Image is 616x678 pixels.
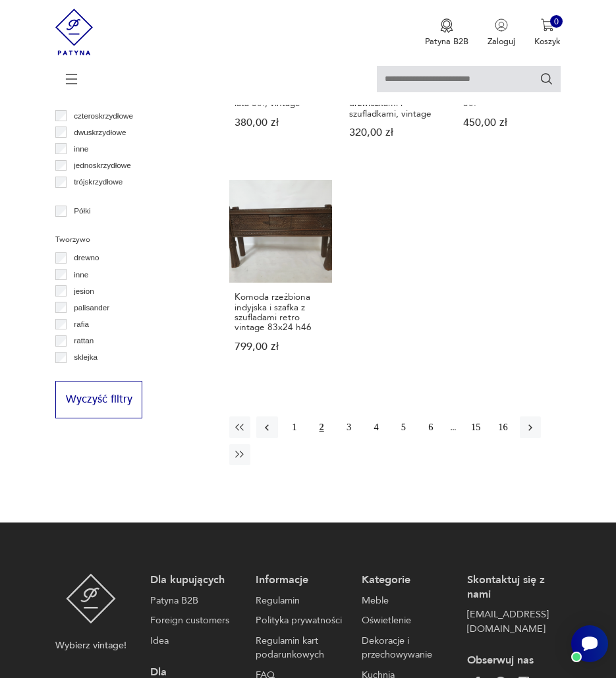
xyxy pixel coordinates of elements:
button: 4 [366,416,387,438]
p: Skontaktuj się z nami [467,573,555,602]
button: 0Koszyk [534,18,561,47]
p: Obserwuj nas [467,654,555,668]
p: dwuskrzydłowe [74,126,126,139]
p: inne [74,142,88,155]
h3: Konsola, szafka rzeźbiona z rafią z lat 50. [463,78,555,109]
button: 6 [420,416,441,438]
button: 1 [284,416,305,438]
img: Patyna - sklep z meblami i dekoracjami vintage [66,573,117,624]
p: czteroskrzydłowe [74,109,133,123]
a: Regulamin kart podarunkowych [256,634,343,662]
p: teak [74,368,88,381]
p: Kategorie [362,573,449,588]
button: 2 [311,416,332,438]
h3: Niciak rozkładany, [PERSON_NAME], lata 60., vintage [235,78,326,109]
a: Oświetlenie [362,613,449,628]
p: sklejka [74,351,98,364]
p: rattan [74,334,94,347]
img: Ikonka użytkownika [495,18,508,32]
p: palisander [74,301,109,314]
button: 3 [338,416,359,438]
p: Dla kupujących [150,573,238,588]
p: Zaloguj [488,36,515,47]
h3: Szafka wisząca z ażurowymi drzwiczkami i szufladkami, vintage [349,78,441,119]
p: Patyna B2B [425,36,468,47]
p: jednoskrzydłowe [74,159,130,172]
p: drewno [74,251,99,264]
p: Wybierz vintage! [55,638,126,653]
a: Polityka prywatności [256,613,343,628]
p: Informacje [256,573,343,588]
button: 5 [393,416,414,438]
p: inne [74,268,88,281]
p: rafia [74,318,89,331]
button: Wyczyść filtry [55,381,142,419]
button: 15 [465,416,486,438]
img: Ikona koszyka [541,18,554,32]
p: Koszyk [534,36,561,47]
p: 450,00 zł [463,118,555,128]
a: Patyna B2B [150,594,238,608]
button: Zaloguj [488,18,515,47]
a: Komoda rzeźbiona indyjska i szafka z szufladami retro vintage 83x24 h46Komoda rzeźbiona indyjska ... [229,180,332,375]
iframe: Smartsupp widget button [571,625,608,662]
p: 380,00 zł [235,118,326,128]
p: jesion [74,285,94,298]
p: trójskrzydłowe [74,175,123,188]
a: Ikona medaluPatyna B2B [425,18,468,47]
a: Dekoracje i przechowywanie [362,634,449,662]
a: [EMAIL_ADDRESS][DOMAIN_NAME] [467,607,555,636]
p: 799,00 zł [235,342,326,352]
button: 16 [492,416,513,438]
img: Ikona medalu [440,18,453,33]
button: Patyna B2B [425,18,468,47]
h3: Komoda rzeźbiona indyjska i szafka z szufladami retro vintage 83x24 h46 [235,292,326,332]
a: Regulamin [256,594,343,608]
button: Szukaj [540,72,554,86]
div: 0 [550,15,563,28]
a: Foreign customers [150,613,238,628]
p: Tworzywo [55,233,201,246]
p: Półki [74,204,90,217]
a: Meble [362,594,449,608]
p: 320,00 zł [349,128,441,138]
a: Idea [150,634,238,648]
